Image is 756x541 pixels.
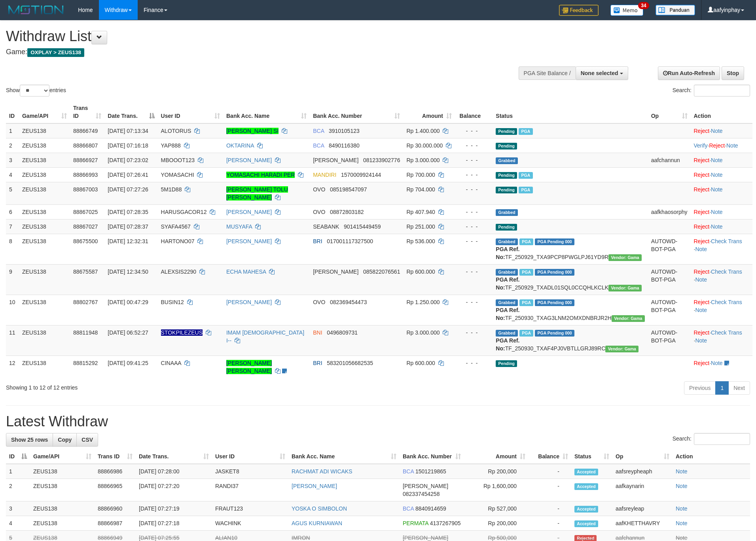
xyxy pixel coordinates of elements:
[608,285,642,291] span: Vendor URL: https://trx31.1velocity.biz
[104,101,157,123] th: Date Trans.: activate to sort column descending
[108,223,148,230] span: [DATE] 07:28:37
[574,506,598,513] span: Accepted
[136,479,212,501] td: [DATE] 07:27:20
[313,172,336,178] span: MANDIRI
[458,208,489,216] div: - - -
[496,246,519,260] b: PGA Ref. No:
[73,172,98,178] span: 88866993
[363,269,400,275] span: Copy 085822076561 to clipboard
[108,238,148,244] span: [DATE] 12:32:31
[455,101,493,123] th: Balance
[108,128,148,134] span: [DATE] 07:13:34
[6,101,19,123] th: ID
[73,223,98,230] span: 88867027
[458,268,489,276] div: - - -
[161,142,181,149] span: YAP888
[529,479,571,501] td: -
[458,237,489,245] div: - - -
[6,325,19,356] td: 11
[691,153,753,167] td: ·
[226,172,295,178] a: YOMASACHI HARADI PER
[161,128,191,134] span: ALOTORUS
[58,437,72,443] span: Copy
[496,224,517,231] span: Pending
[458,142,489,149] div: - - -
[108,142,148,149] span: [DATE] 07:16:18
[496,157,518,164] span: Grabbed
[496,299,518,306] span: Grabbed
[648,153,691,167] td: aafchannun
[313,223,339,230] span: SEABANK
[108,209,148,215] span: [DATE] 07:28:35
[403,468,414,475] span: BCA
[574,469,598,475] span: Accepted
[694,329,710,336] a: Reject
[344,223,381,230] span: Copy 901415449459 to clipboard
[313,360,322,366] span: BRI
[406,299,440,305] span: Rp 1.250.000
[19,138,70,153] td: ZEUS138
[6,464,30,479] td: 1
[694,209,710,215] a: Reject
[694,142,708,149] a: Verify
[226,238,272,244] a: [PERSON_NAME]
[73,186,98,193] span: 88867003
[406,329,440,336] span: Rp 3.000.000
[406,269,435,275] span: Rp 600.000
[330,209,364,215] span: Copy 08872803182 to clipboard
[406,238,435,244] span: Rp 536.000
[310,101,403,123] th: Bank Acc. Number: activate to sort column ascending
[711,238,742,244] a: Check Trans
[406,223,435,230] span: Rp 251.000
[226,209,272,215] a: [PERSON_NAME]
[6,48,496,56] h4: Game:
[108,360,148,366] span: [DATE] 09:41:25
[576,66,628,80] button: None selected
[6,414,750,429] h1: Latest Withdraw
[691,356,753,378] td: ·
[363,157,400,163] span: Copy 081233902776 to clipboard
[722,66,744,80] a: Stop
[403,491,440,497] span: Copy 082337454258 to clipboard
[30,479,95,501] td: ZEUS138
[711,269,742,275] a: Check Trans
[676,483,688,489] a: Note
[327,238,373,244] span: Copy 017001117327500 to clipboard
[711,128,723,134] a: Note
[711,157,723,163] a: Note
[695,246,707,252] a: Note
[313,157,358,163] span: [PERSON_NAME]
[403,505,414,512] span: BCA
[313,142,324,149] span: BCA
[676,520,688,526] a: Note
[6,380,309,392] div: Showing 1 to 12 of 12 entries
[648,295,691,325] td: AUTOWD-BOT-PGA
[95,449,136,464] th: Trans ID: activate to sort column ascending
[694,157,710,163] a: Reject
[136,449,212,464] th: Date Trans.: activate to sort column ascending
[648,325,691,356] td: AUTOWD-BOT-PGA
[73,238,98,244] span: 88675500
[496,128,517,135] span: Pending
[458,223,489,231] div: - - -
[464,501,529,516] td: Rp 527,000
[212,479,288,501] td: RANDI37
[464,479,529,501] td: Rp 1,600,000
[330,299,367,305] span: Copy 082369454473 to clipboard
[6,4,66,16] img: MOTION_logo.png
[406,360,435,366] span: Rp 600.000
[519,330,533,337] span: Marked by aafsreyleap
[715,381,729,395] a: 1
[161,209,207,215] span: HARUSGACOR12
[19,295,70,325] td: ZEUS138
[519,172,532,179] span: Marked by aafsreyleap
[691,219,753,234] td: ·
[6,479,30,501] td: 2
[496,209,518,216] span: Grabbed
[535,299,574,306] span: PGA Pending
[694,269,710,275] a: Reject
[403,483,448,489] span: [PERSON_NAME]
[30,501,95,516] td: ZEUS138
[691,295,753,325] td: · ·
[6,28,496,44] h1: Withdraw List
